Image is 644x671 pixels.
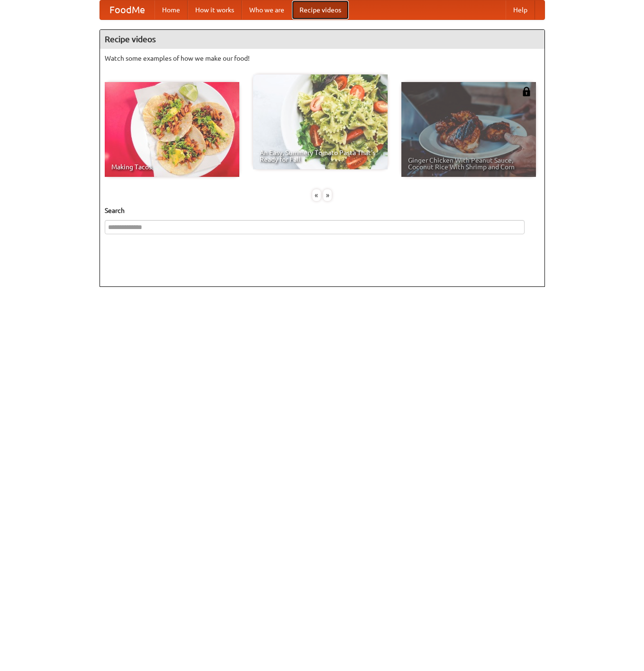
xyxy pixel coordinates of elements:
a: Help [506,0,535,19]
a: An Easy, Summery Tomato Pasta That's Ready for Fall [253,74,388,169]
span: Making Tacos [111,164,233,170]
h4: Recipe videos [100,30,544,49]
div: » [323,189,332,201]
div: « [312,189,321,201]
a: Making Tacos [105,82,239,177]
img: 483408.png [522,87,531,96]
a: Recipe videos [292,0,349,19]
p: Watch some examples of how we make our food! [105,54,540,63]
a: Who we are [242,0,292,19]
a: How it works [188,0,242,19]
h5: Search [105,206,540,215]
a: Home [154,0,188,19]
a: FoodMe [100,0,154,19]
span: An Easy, Summery Tomato Pasta That's Ready for Fall [260,149,381,163]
